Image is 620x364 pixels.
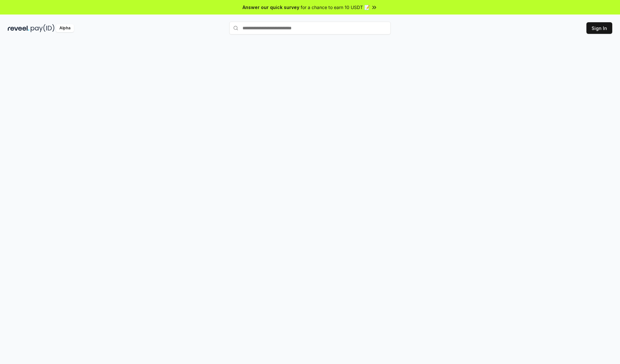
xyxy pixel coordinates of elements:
div: Alpha [56,24,74,32]
img: pay_id [31,24,55,32]
span: for a chance to earn 10 USDT 📝 [301,4,370,11]
span: Answer our quick survey [243,4,299,11]
button: Sign In [586,22,612,34]
img: reveel_dark [8,24,29,32]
